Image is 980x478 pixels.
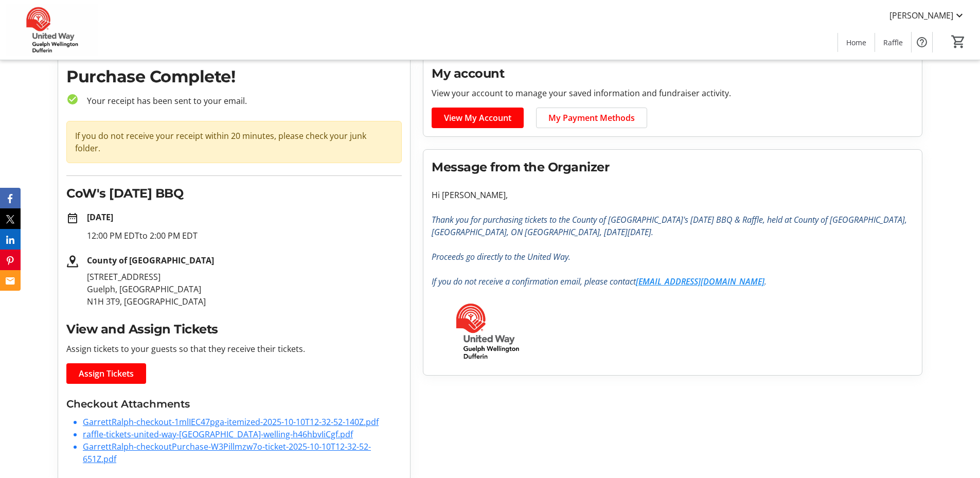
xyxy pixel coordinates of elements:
p: Your receipt has been sent to your email. [79,95,402,107]
a: GarrettRalph-checkoutPurchase-W3Pillmzw7o-ticket-2025-10-10T12-32-52-651Z.pdf [83,441,371,465]
span: Assign Tickets [79,367,134,380]
button: Cart [949,32,968,51]
p: Assign tickets to your guests so that they receive their tickets. [66,343,402,355]
button: Help [912,32,932,52]
a: Assign Tickets [66,363,146,384]
h1: Purchase Complete! [66,64,402,89]
p: Hi [PERSON_NAME], [432,189,914,201]
h2: Message from the Organizer [432,158,914,176]
span: My Payment Methods [548,112,635,124]
p: 12:00 PM EDT to 2:00 PM EDT [87,229,402,242]
span: Raffle [883,37,903,48]
span: Home [846,37,866,48]
p: View your account to manage your saved information and fundraiser activity. [432,87,914,99]
h2: My account [432,64,914,83]
a: [EMAIL_ADDRESS][DOMAIN_NAME] [636,276,764,287]
span: [PERSON_NAME] [889,9,953,22]
strong: County of [GEOGRAPHIC_DATA] [87,255,214,266]
h2: View and Assign Tickets [66,320,402,339]
a: Home [838,33,875,52]
a: My Payment Methods [536,108,647,128]
em: Proceeds go directly to the United Way. [432,251,571,262]
img: United Way Guelph Wellington Dufferin logo [432,300,543,363]
h2: CoW's [DATE] BBQ [66,184,402,203]
img: United Way Guelph Wellington Dufferin's Logo [6,4,98,56]
mat-icon: date_range [66,212,79,224]
a: raffle-tickets-united-way-[GEOGRAPHIC_DATA]-welling-h46hbvIiCgf.pdf [83,429,353,440]
span: View My Account [444,112,511,124]
strong: [DATE] [87,211,113,223]
div: If you do not receive your receipt within 20 minutes, please check your junk folder. [66,121,402,163]
em: Thank you for purchasing tickets to the County of [GEOGRAPHIC_DATA]'s [DATE] BBQ & Raffle, held a... [432,214,907,238]
em: If you do not receive a confirmation email, please contact . [432,276,767,287]
a: Raffle [875,33,911,52]
mat-icon: check_circle [66,93,79,105]
h3: Checkout Attachments [66,396,402,412]
button: [PERSON_NAME] [881,7,974,24]
a: View My Account [432,108,524,128]
p: [STREET_ADDRESS] Guelph, [GEOGRAPHIC_DATA] N1H 3T9, [GEOGRAPHIC_DATA] [87,271,402,308]
a: GarrettRalph-checkout-1mlIEC47pga-itemized-2025-10-10T12-32-52-140Z.pdf [83,416,379,428]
